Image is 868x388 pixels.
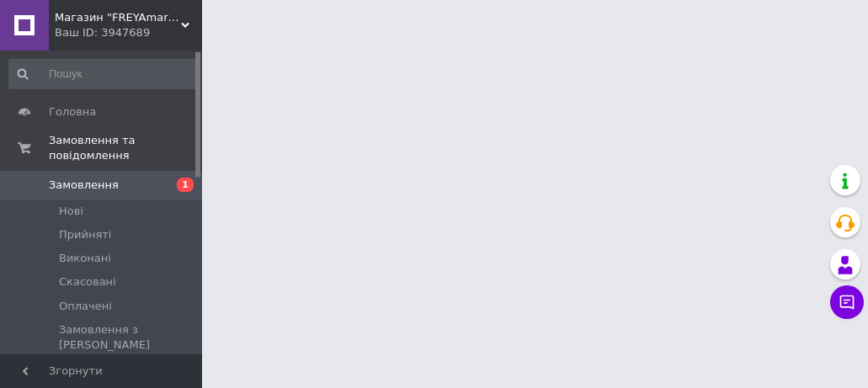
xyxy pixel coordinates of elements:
[55,10,181,25] span: Магазин "FREYAmarket"
[49,133,202,163] span: Замовлення та повідомлення
[59,299,112,314] span: Оплачені
[55,25,202,40] div: Ваш ID: 3947689
[59,204,83,219] span: Нові
[59,274,116,290] span: Скасовані
[49,104,96,120] span: Головна
[177,178,194,192] span: 1
[59,227,111,242] span: Прийняті
[59,251,111,266] span: Виконані
[830,285,864,319] button: Чат з покупцем
[8,59,199,89] input: Пошук
[59,322,197,353] span: Замовлення з [PERSON_NAME]
[49,178,119,193] span: Замовлення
